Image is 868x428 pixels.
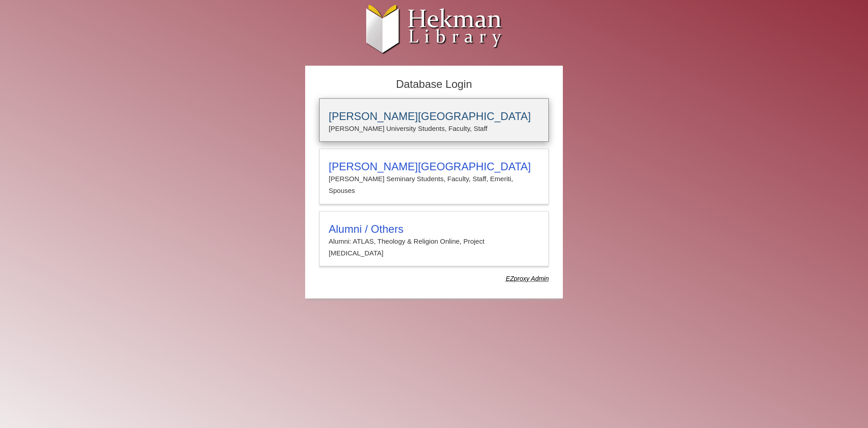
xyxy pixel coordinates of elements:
[319,149,549,204] a: [PERSON_NAME][GEOGRAPHIC_DATA][PERSON_NAME] Seminary Students, Faculty, Staff, Emeriti, Spouses
[506,275,549,282] dfn: Use Alumni login
[329,236,539,260] p: Alumni: ATLAS, Theology & Religion Online, Project [MEDICAL_DATA]
[329,223,539,236] h3: Alumni / Others
[319,98,549,142] a: [PERSON_NAME][GEOGRAPHIC_DATA][PERSON_NAME] University Students, Faculty, Staff
[329,110,539,123] h3: [PERSON_NAME][GEOGRAPHIC_DATA]
[315,75,553,94] h2: Database Login
[329,160,539,173] h3: [PERSON_NAME][GEOGRAPHIC_DATA]
[329,223,539,260] summary: Alumni / OthersAlumni: ATLAS, Theology & Religion Online, Project [MEDICAL_DATA]
[329,173,539,197] p: [PERSON_NAME] Seminary Students, Faculty, Staff, Emeriti, Spouses
[329,123,539,135] p: [PERSON_NAME] University Students, Faculty, Staff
